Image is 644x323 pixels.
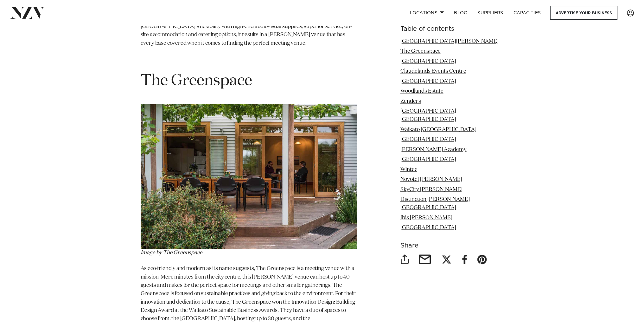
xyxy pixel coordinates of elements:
[400,137,456,142] a: [GEOGRAPHIC_DATA]
[400,109,456,122] a: [GEOGRAPHIC_DATA] [GEOGRAPHIC_DATA]
[400,225,456,230] a: [GEOGRAPHIC_DATA]
[400,69,466,74] a: Claudelands Events Centre
[550,6,617,20] a: Advertise your business
[400,147,467,152] a: [PERSON_NAME] Academy
[400,49,441,54] a: The Greenspace
[449,6,472,20] a: BLOG
[400,99,421,104] a: Zenders
[400,177,462,182] a: Novotel [PERSON_NAME]
[400,242,504,249] h6: Share
[400,197,470,210] a: Distinction [PERSON_NAME][GEOGRAPHIC_DATA]
[405,6,449,20] a: Locations
[141,73,252,89] span: The Greenspace
[400,167,417,172] a: Wintec
[141,250,202,255] span: Image by The Greenspace
[400,215,452,221] a: Ibis [PERSON_NAME]
[400,79,456,84] a: [GEOGRAPHIC_DATA]
[400,127,476,132] a: Waikato [GEOGRAPHIC_DATA]
[400,187,462,192] a: SkyCity [PERSON_NAME]
[400,89,443,94] a: Woodlands Estate
[10,7,45,18] img: nzv-logo.png
[400,59,456,64] a: [GEOGRAPHIC_DATA]
[400,26,504,32] h6: Table of contents
[400,39,499,44] a: [GEOGRAPHIC_DATA][PERSON_NAME]
[472,6,508,20] a: SUPPLIERS
[400,157,456,162] a: [GEOGRAPHIC_DATA]
[508,6,546,20] a: Capacities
